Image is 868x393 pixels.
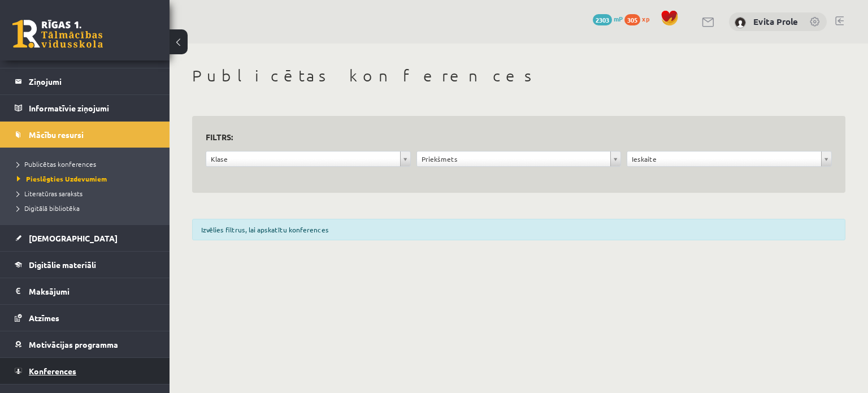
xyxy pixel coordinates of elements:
[17,174,107,183] span: Pieslēgties Uzdevumiem
[17,189,83,198] span: Literatūras saraksts
[17,174,158,184] a: Pieslēgties Uzdevumiem
[624,14,640,25] span: 305
[29,366,76,376] span: Konferences
[15,225,155,251] a: [DEMOGRAPHIC_DATA]
[17,203,158,213] a: Digitālā bibliotēka
[206,152,410,166] a: Klase
[29,278,155,304] legend: Maksājumi
[15,278,155,304] a: Maksājumi
[17,204,80,213] span: Digitālā bibliotēka
[627,152,831,166] a: Ieskaite
[593,14,612,25] span: 2303
[632,152,817,166] span: Ieskaite
[206,129,818,145] h3: Filtrs:
[29,95,155,121] legend: Informatīvie ziņojumi
[624,14,655,23] a: 305 xp
[211,152,396,166] span: Klase
[593,14,623,23] a: 2303 mP
[15,95,155,121] a: Informatīvie ziņojumi
[642,14,649,23] span: xp
[17,188,158,198] a: Literatūras saraksts
[192,219,845,240] div: Izvēlies filtrus, lai apskatītu konferences
[29,313,59,323] span: Atzīmes
[12,20,103,48] a: Rīgas 1. Tālmācības vidusskola
[29,68,155,94] legend: Ziņojumi
[15,252,155,278] a: Digitālie materiāli
[29,260,96,270] span: Digitālie materiāli
[417,152,621,166] a: Priekšmets
[17,159,158,169] a: Publicētas konferences
[15,122,155,148] a: Mācību resursi
[15,331,155,357] a: Motivācijas programma
[735,17,746,28] img: Evita Prole
[422,152,606,166] span: Priekšmets
[192,66,845,85] h1: Publicētas konferences
[29,339,118,349] span: Motivācijas programma
[15,68,155,94] a: Ziņojumi
[15,358,155,384] a: Konferences
[29,129,84,140] span: Mācību resursi
[17,159,96,169] span: Publicētas konferences
[15,305,155,331] a: Atzīmes
[614,14,623,23] span: mP
[29,233,118,243] span: [DEMOGRAPHIC_DATA]
[753,16,798,27] a: Evita Prole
